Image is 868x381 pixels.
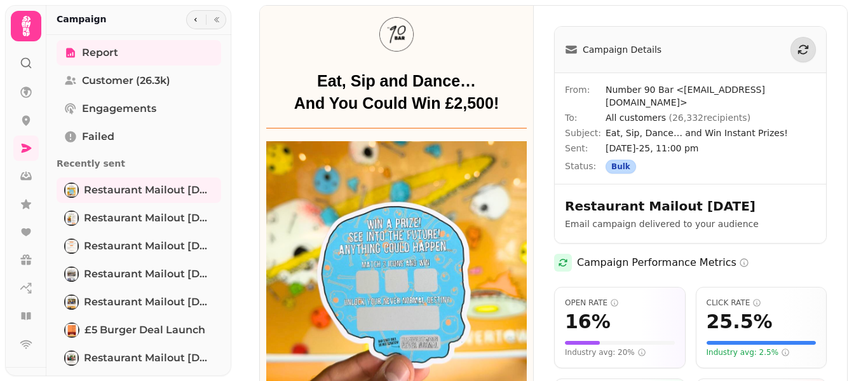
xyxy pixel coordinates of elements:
span: Sent: [565,142,606,155]
span: 16 % [565,310,611,333]
a: Restaurant Mailout Aug 7thRestaurant Mailout [DATE] [57,205,221,231]
img: Restaurant Mailout Aug 13th [65,184,78,197]
span: Failed [82,129,114,144]
span: Restaurant Mailout [DATE] [84,267,214,282]
span: £5 Burger Deal Launch [85,322,205,338]
div: Visual representation of your click rate (25.5%) compared to a scale of 20%. The fuller the bar, ... [707,341,817,345]
span: All customers [606,113,750,123]
span: Status: [565,160,606,174]
a: Restaurant Mailout July 16thRestaurant Mailout [DATE] [57,289,221,315]
a: Restaurant Mailout July 24thRestaurant Mailout [DATE] [57,261,221,287]
h2: Campaign Performance Metrics [577,255,749,270]
img: Restaurant Mailout July 31st [65,240,78,253]
img: Restaurant Mailout July 16th [65,296,78,308]
img: Restaurant Mailout July 3rd [65,352,78,364]
span: ( 26,332 recipients) [668,113,750,123]
span: Restaurant Mailout [DATE] [84,183,214,198]
span: [DATE]-25, 11:00 pm [606,142,816,155]
span: Restaurant Mailout [DATE] [84,211,214,226]
h2: Restaurant Mailout [DATE] [565,197,809,215]
span: Report [82,45,118,60]
div: Bulk [606,160,636,174]
img: Restaurant Mailout July 24th [65,268,78,281]
span: Industry avg: 2.5% [707,347,790,357]
span: Open Rate [565,298,675,308]
span: Number 90 Bar <[EMAIL_ADDRESS][DOMAIN_NAME]> [606,83,816,109]
div: Visual representation of your open rate (16%) compared to a scale of 50%. The fuller the bar, the... [565,341,675,345]
img: £5 Burger Deal Launch [65,324,78,336]
p: Recently sent [57,152,221,175]
span: Subject: [565,127,606,139]
span: Restaurant Mailout [DATE] [84,294,214,310]
a: Restaurant Mailout July 31stRestaurant Mailout [DATE] [57,233,221,259]
span: Eat, Sip, Dance… and Win Instant Prizes! [606,127,816,139]
a: Customer (26.3k) [57,68,221,94]
p: Email campaign delivered to your audience [565,218,816,230]
a: Failed [57,124,221,149]
span: 25.5 % [707,310,773,333]
span: Campaign Details [583,43,661,56]
span: Restaurant Mailout [DATE] [84,350,214,366]
span: Industry avg: 20% [565,347,646,357]
a: Restaurant Mailout July 3rdRestaurant Mailout [DATE] [57,345,221,371]
a: Report [57,40,221,66]
img: Restaurant Mailout Aug 7th [65,212,78,225]
span: Customer (26.3k) [82,73,170,88]
span: From: [565,83,606,109]
a: £5 Burger Deal Launch£5 Burger Deal Launch [57,317,221,343]
span: Restaurant Mailout [DATE] [84,239,214,254]
span: Engagements [82,101,156,116]
span: To: [565,111,606,124]
span: Click Rate [707,298,817,308]
a: Engagements [57,96,221,121]
a: Restaurant Mailout Aug 13thRestaurant Mailout [DATE] [57,177,221,203]
h2: Campaign [57,13,107,25]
